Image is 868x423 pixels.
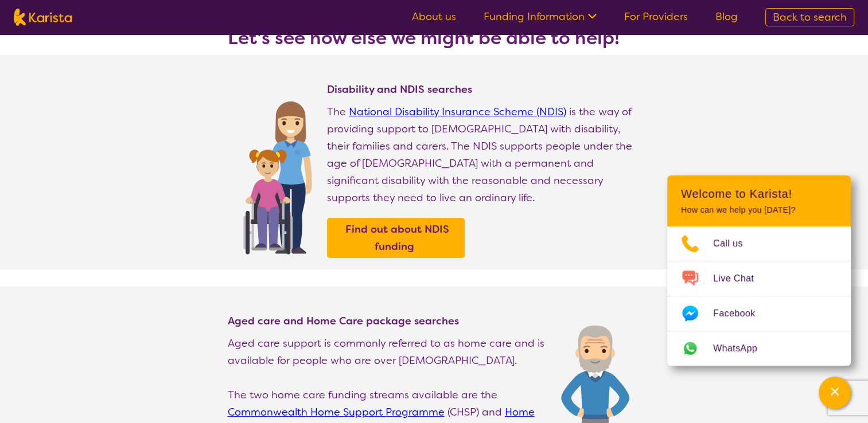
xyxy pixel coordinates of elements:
[228,335,550,369] p: Aged care support is commonly referred to as home care and is available for people who are over [...
[715,10,738,23] a: Blog
[713,270,768,287] span: Live Chat
[228,28,641,48] h3: Let's see how else we might be able to help!
[667,175,851,366] div: Channel Menu
[713,305,769,322] span: Facebook
[228,314,550,328] h4: Aged care and Home Care package searches
[773,10,847,24] span: Back to search
[819,377,851,409] button: Channel Menu
[330,221,462,255] a: Find out about NDIS funding
[484,10,597,23] a: Funding Information
[349,105,566,119] a: National Disability Insurance Scheme (NDIS)
[765,8,854,26] a: Back to search
[228,405,445,419] a: Commonwealth Home Support Programme
[327,83,641,96] h4: Disability and NDIS searches
[713,235,757,252] span: Call us
[14,9,72,26] img: Karista logo
[667,226,851,366] ul: Choose channel
[327,103,641,206] p: The is the way of providing support to [DEMOGRAPHIC_DATA] with disability, their families and car...
[713,340,771,357] span: WhatsApp
[681,187,837,201] h2: Welcome to Karista!
[345,222,449,253] b: Find out about NDIS funding
[624,10,688,23] a: For Providers
[681,205,837,215] p: How can we help you [DATE]?
[239,94,316,254] img: Find NDIS and Disability services and providers
[667,331,851,366] a: Web link opens in a new tab.
[412,10,456,23] a: About us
